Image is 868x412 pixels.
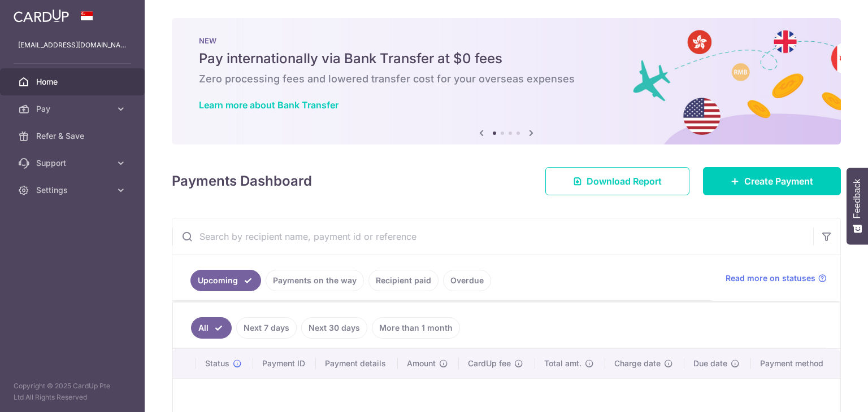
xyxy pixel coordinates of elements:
[372,317,460,339] a: More than 1 month
[693,358,727,369] span: Due date
[14,9,69,23] img: CardUp
[36,103,111,115] span: Pay
[852,179,862,218] span: Feedback
[266,270,364,291] a: Payments on the way
[199,36,814,45] p: NEW
[199,50,814,68] h5: Pay internationally via Bank Transfer at $0 fees
[368,270,439,291] a: Recipient paid
[614,358,661,369] span: Charge date
[751,349,840,378] th: Payment method
[236,317,297,339] a: Next 7 days
[199,72,814,86] h6: Zero processing fees and lowered transfer cost for your overseas expenses
[703,167,841,195] a: Create Payment
[172,171,312,191] h4: Payments Dashboard
[316,349,398,378] th: Payment details
[726,273,815,284] span: Read more on statuses
[172,218,813,255] input: Search by recipient name, payment id or reference
[847,168,868,244] button: Feedback - Show survey
[172,18,841,144] img: Bank transfer banner
[36,157,111,169] span: Support
[199,99,338,111] a: Learn more about Bank Transfer
[301,317,367,339] a: Next 30 days
[18,40,127,51] p: [EMAIL_ADDRESS][DOMAIN_NAME]
[407,358,436,369] span: Amount
[744,174,813,188] span: Create Payment
[205,358,229,369] span: Status
[545,167,689,195] a: Download Report
[36,130,111,142] span: Refer & Save
[36,185,111,196] span: Settings
[443,270,491,291] a: Overdue
[544,358,581,369] span: Total amt.
[468,358,511,369] span: CardUp fee
[190,270,261,291] a: Upcoming
[587,174,662,188] span: Download Report
[253,349,316,378] th: Payment ID
[36,76,111,87] span: Home
[726,273,827,284] a: Read more on statuses
[191,317,232,339] a: All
